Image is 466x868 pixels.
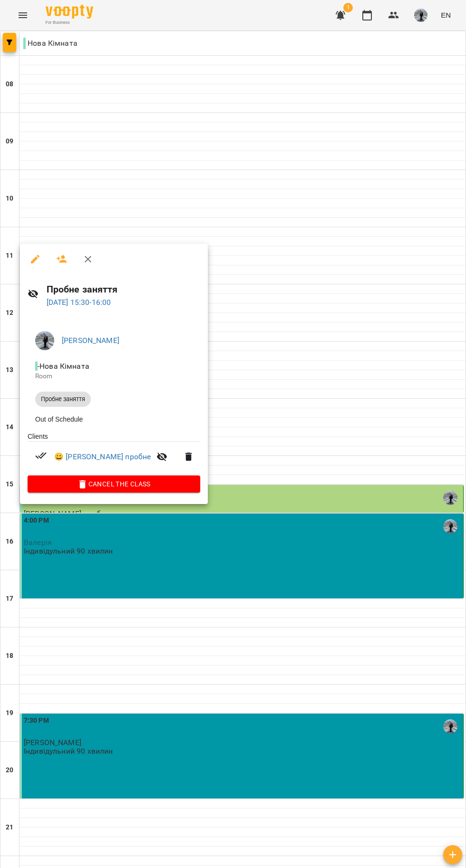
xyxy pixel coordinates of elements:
[28,475,200,493] button: Cancel the class
[35,331,54,350] img: 6c0c5be299279ab29028c72f04539b29.jpg
[54,451,151,463] a: 😀 [PERSON_NAME] пробне
[47,298,111,307] a: [DATE] 15:30-16:00
[28,432,200,476] ul: Clients
[35,478,193,490] span: Cancel the class
[35,372,193,381] p: Room
[47,282,200,297] h6: Пробне заняття
[35,362,91,371] span: - Нова Кімната
[62,336,119,345] a: [PERSON_NAME]
[35,450,47,461] svg: Paid
[28,411,200,428] li: Out of Schedule
[35,395,91,404] span: Пробне заняття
